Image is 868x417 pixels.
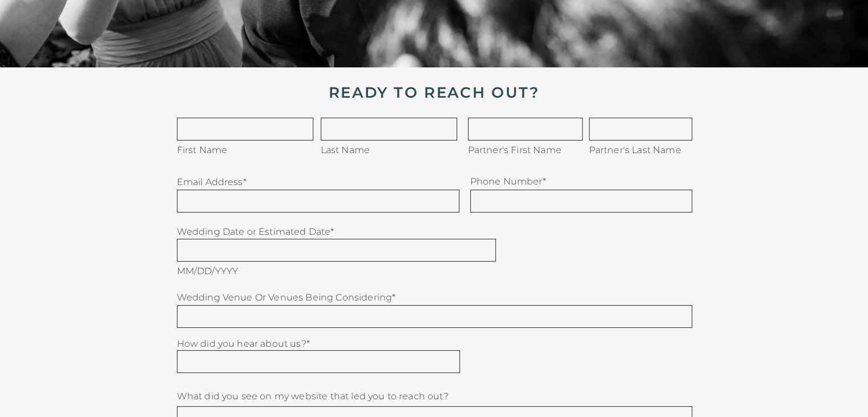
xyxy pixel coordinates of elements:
p: Wedding Venue Or Venues Being Considering* [177,290,692,302]
p: Phone Number* [470,174,677,186]
p: Wedding Date or Estimated Date* [177,224,684,236]
p: How did you hear about us?* [177,336,459,348]
h2: READY TO REACH OUT? [92,84,777,102]
p: MM/DD/YYYY [177,263,292,276]
p: What did you see on my website that led you to reach out? [177,388,692,403]
p: Last Name [321,142,435,155]
p: First Name [177,142,292,155]
p: Partner's Last Name [589,142,704,155]
p: Partner's First Name [468,142,583,155]
p: Email Address* [177,174,384,187]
